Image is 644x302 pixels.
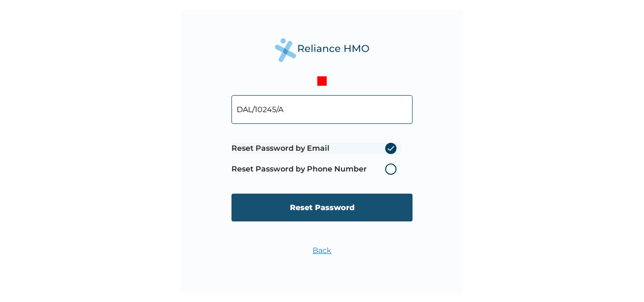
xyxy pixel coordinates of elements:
input: Reset Password [231,194,413,221]
a: Back [313,246,331,255]
label: Reset Password by Email [231,143,401,154]
input: Your Enrollee ID or Email Address [231,95,413,124]
label: Reset Password by Phone Number [231,163,401,175]
img: Reliance Health's Logo [275,38,369,62]
span: Password reset method [231,138,401,180]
